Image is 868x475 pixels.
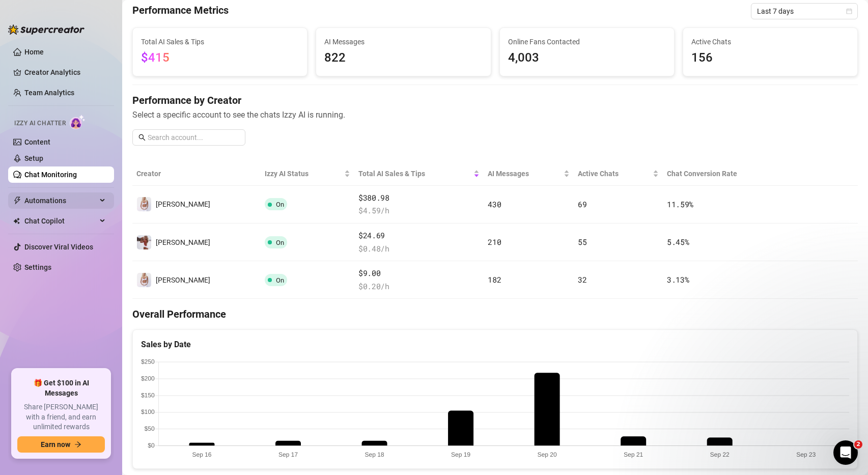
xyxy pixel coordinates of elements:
[324,48,482,68] span: 822
[132,307,858,321] h4: Overall Performance
[8,24,85,35] img: logo-BBDzfeDw.svg
[358,230,480,242] span: $24.69
[169,343,188,350] span: News
[24,263,51,271] a: Settings
[265,168,342,179] span: Izzy AI Status
[276,239,284,246] span: On
[24,154,43,162] a: Setup
[854,440,862,449] span: 2
[156,200,210,208] span: [PERSON_NAME]
[488,237,501,247] span: 210
[10,154,181,164] p: Learn about our AI Chatter - Izzy
[10,309,181,320] p: Billing
[358,281,480,293] span: $ 0.20 /h
[24,192,97,209] span: Automations
[358,168,472,179] span: Total AI Sales & Tips
[156,276,210,284] span: [PERSON_NAME]
[7,26,197,46] div: Search for helpSearch for help
[358,267,480,280] span: $9.00
[141,36,299,47] span: Total AI Sales & Tips
[13,197,21,205] span: thunderbolt
[488,199,501,209] span: 430
[10,114,43,125] span: 5 articles
[137,197,151,211] img: ashley
[358,243,480,255] span: $ 0.48 /h
[17,402,105,432] span: Share [PERSON_NAME] with a friend, and earn unlimited rewards
[24,89,74,97] a: Team Analytics
[137,273,151,287] img: Ashley
[324,36,482,47] span: AI Messages
[17,436,105,453] button: Earn nowarrow-right
[15,343,36,350] span: Home
[10,282,47,293] span: 13 articles
[667,274,689,285] span: 3.13 %
[24,171,77,179] a: Chat Monitoring
[488,274,501,285] span: 182
[358,192,480,204] span: $380.98
[132,108,858,121] span: Select a specific account to see the chats Izzy AI is running.
[132,162,261,186] th: Creator
[261,162,354,186] th: Izzy AI Status
[10,206,181,228] p: Learn about the Supercreator platform and its features
[17,378,105,398] span: 🎁 Get $100 in AI Messages
[508,36,666,47] span: Online Fans Contacted
[102,318,153,358] button: Help
[7,26,197,46] input: Search for help
[10,166,43,177] span: 3 articles
[757,4,852,19] span: Last 7 days
[578,237,586,247] span: 55
[10,141,181,152] p: Izzy - AI Chatter
[13,217,20,225] img: Chat Copilot
[276,201,284,208] span: On
[10,269,181,280] p: Answers to your common questions
[10,101,181,112] p: Onboarding to Supercreator
[179,4,197,22] div: Close
[833,440,858,465] iframe: Intercom live chat
[574,162,663,186] th: Active Chats
[24,213,97,229] span: Chat Copilot
[118,343,136,350] span: Help
[141,50,170,65] span: $415
[488,168,562,179] span: AI Messages
[24,64,106,80] a: Creator Analytics
[10,193,181,204] p: CRM, Chatting and Management Tools
[667,237,689,247] span: 5.45 %
[354,162,484,186] th: Total AI Sales & Tips
[24,243,93,251] a: Discover Viral Videos
[41,440,70,449] span: Earn now
[578,199,586,209] span: 69
[24,138,50,146] a: Content
[10,230,47,240] span: 13 articles
[10,89,181,99] p: Getting Started
[137,235,151,249] img: Ashley
[691,36,849,47] span: Active Chats
[484,162,574,186] th: AI Messages
[141,338,849,351] div: Sales by Date
[10,257,181,267] p: Frequently Asked Questions
[10,60,193,72] h2: 5 collections
[51,318,102,358] button: Messages
[70,115,86,129] img: AI Chatter
[846,8,852,14] span: calendar
[153,318,204,358] button: News
[14,119,66,128] span: Izzy AI Chatter
[358,205,480,217] span: $ 4.59 /h
[148,132,239,143] input: Search account...
[74,441,81,448] span: arrow-right
[276,276,284,284] span: On
[132,3,229,19] h4: Performance Metrics
[578,168,651,179] span: Active Chats
[138,134,146,141] span: search
[578,274,586,285] span: 32
[89,5,117,22] h1: Help
[59,343,94,350] span: Messages
[156,238,210,246] span: [PERSON_NAME]
[24,48,44,56] a: Home
[691,48,849,68] span: 156
[132,93,858,107] h4: Performance by Creator
[663,162,786,186] th: Chat Conversion Rate
[508,48,666,68] span: 4,003
[667,199,693,209] span: 11.59 %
